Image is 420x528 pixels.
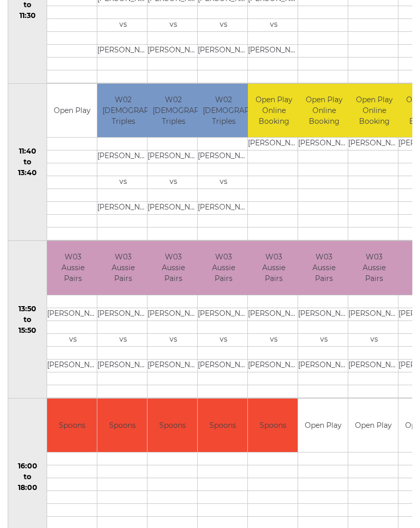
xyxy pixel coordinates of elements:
td: [PERSON_NAME] [97,150,149,163]
td: [PERSON_NAME] [148,359,199,372]
td: vs [47,333,99,346]
td: [PERSON_NAME] [198,44,249,57]
td: [PERSON_NAME] [298,359,350,372]
td: Open Play Online Booking [248,84,300,138]
td: [PERSON_NAME] [97,44,149,57]
td: [PERSON_NAME] [198,308,249,320]
td: [PERSON_NAME] [148,202,199,215]
td: vs [97,18,149,31]
td: [PERSON_NAME] [97,308,149,320]
td: vs [348,333,400,346]
td: vs [97,176,149,189]
td: W03 Aussie Pairs [97,241,149,295]
td: [PERSON_NAME] [198,202,249,215]
td: 13:50 to 15:50 [8,241,47,399]
td: Spoons [47,399,97,452]
td: [PERSON_NAME] [248,359,300,372]
td: [PERSON_NAME] [97,359,149,372]
td: Open Play [348,399,398,452]
td: W03 Aussie Pairs [198,241,249,295]
td: vs [248,18,300,31]
td: [PERSON_NAME] [348,308,400,320]
td: vs [148,18,199,31]
td: [PERSON_NAME] [148,44,199,57]
td: vs [198,18,249,31]
td: W03 Aussie Pairs [298,241,350,295]
td: Open Play [47,84,97,138]
td: [PERSON_NAME] [148,308,199,320]
td: [PERSON_NAME] [348,138,400,150]
td: [PERSON_NAME] [198,359,249,372]
td: W02 [DEMOGRAPHIC_DATA] Triples [97,84,149,138]
td: [PERSON_NAME] [298,308,350,320]
td: vs [298,333,350,346]
td: 11:40 to 13:40 [8,83,47,241]
td: [PERSON_NAME] [47,308,99,320]
td: W03 Aussie Pairs [248,241,300,295]
td: W03 Aussie Pairs [148,241,199,295]
td: [PERSON_NAME] [47,359,99,372]
td: [PERSON_NAME] [248,308,300,320]
td: W03 Aussie Pairs [348,241,400,295]
td: [PERSON_NAME] [298,138,350,150]
td: Open Play Online Booking [298,84,350,138]
td: W02 [DEMOGRAPHIC_DATA] Triples [198,84,249,138]
td: Spoons [248,399,298,452]
td: vs [248,333,300,346]
td: vs [198,176,249,189]
td: [PERSON_NAME] [97,202,149,215]
td: Open Play Online Booking [348,84,400,138]
td: [PERSON_NAME] [198,150,249,163]
td: vs [148,176,199,189]
td: Open Play [298,399,348,452]
td: Spoons [97,399,147,452]
td: [PERSON_NAME] [248,44,300,57]
td: [PERSON_NAME] [248,138,300,150]
td: Spoons [198,399,247,452]
td: vs [148,333,199,346]
td: [PERSON_NAME] [348,359,400,372]
td: W02 [DEMOGRAPHIC_DATA] Triples [148,84,199,138]
td: vs [198,333,249,346]
td: Spoons [148,399,197,452]
td: W03 Aussie Pairs [47,241,99,295]
td: vs [97,333,149,346]
td: [PERSON_NAME] [148,150,199,163]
